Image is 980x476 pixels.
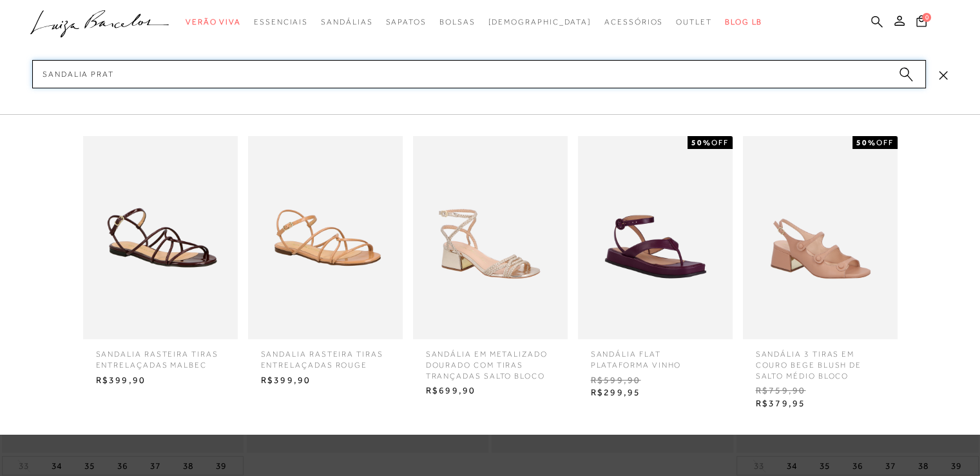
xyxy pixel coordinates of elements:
span: R$379,95 [746,394,894,413]
span: R$399,90 [86,371,235,390]
img: SANDALIA RASTEIRA TIRAS ENTRELAÇADAS MALBEC [83,136,238,339]
span: Outlet [676,17,712,26]
a: categoryNavScreenReaderText [254,10,308,34]
span: Bolsas [439,17,476,26]
strong: 50% [691,138,711,147]
span: 0 [922,13,931,22]
strong: 50% [856,138,876,147]
a: Sandália flat plataforma vinho 50%OFF Sandália flat plataforma vinho R$599,90 R$299,95 [575,136,736,402]
span: OFF [876,138,894,147]
img: Sandália flat plataforma vinho [578,136,733,339]
span: R$599,90 [581,371,729,390]
span: Acessórios [604,17,663,26]
a: categoryNavScreenReaderText [604,10,663,34]
a: categoryNavScreenReaderText [439,10,476,34]
span: BLOG LB [725,17,762,26]
button: 0 [912,14,930,32]
span: R$399,90 [251,371,399,390]
a: noSubCategoriesText [488,10,591,34]
img: SANDÁLIA 3 TIRAS EM COURO BEGE BLUSH DE SALTO MÉDIO BLOCO [743,136,898,339]
span: SANDALIA RASTEIRA TIRAS ENTRELAÇADAS ROUGE [251,339,399,371]
span: R$759,90 [746,381,894,401]
span: OFF [711,138,729,147]
span: [DEMOGRAPHIC_DATA] [488,17,591,26]
span: SANDÁLIA EM METALIZADO DOURADO COM TIRAS TRANÇADAS SALTO BLOCO [416,339,564,381]
img: SANDALIA RASTEIRA TIRAS ENTRELAÇADAS ROUGE [248,136,403,339]
img: SANDÁLIA EM METALIZADO DOURADO COM TIRAS TRANÇADAS SALTO BLOCO [413,136,568,339]
a: categoryNavScreenReaderText [186,10,241,34]
span: Verão Viva [186,17,241,26]
span: Sandálias [321,17,372,26]
a: SANDÁLIA EM METALIZADO DOURADO COM TIRAS TRANÇADAS SALTO BLOCO SANDÁLIA EM METALIZADO DOURADO COM... [410,136,571,401]
span: Sandália flat plataforma vinho [581,339,729,371]
span: Sapatos [385,17,426,26]
a: categoryNavScreenReaderText [321,10,372,34]
span: R$299,95 [581,383,729,402]
input: Buscar. [32,60,926,88]
a: BLOG LB [725,10,762,34]
a: SANDALIA RASTEIRA TIRAS ENTRELAÇADAS ROUGE SANDALIA RASTEIRA TIRAS ENTRELAÇADAS ROUGE R$399,90 [245,136,406,390]
a: SANDÁLIA 3 TIRAS EM COURO BEGE BLUSH DE SALTO MÉDIO BLOCO 50%OFF SANDÁLIA 3 TIRAS EM COURO BEGE B... [740,136,901,413]
span: SANDALIA RASTEIRA TIRAS ENTRELAÇADAS MALBEC [86,339,235,371]
a: categoryNavScreenReaderText [676,10,712,34]
span: SANDÁLIA 3 TIRAS EM COURO BEGE BLUSH DE SALTO MÉDIO BLOCO [746,339,894,381]
span: Essenciais [254,17,308,26]
a: categoryNavScreenReaderText [385,10,426,34]
span: R$699,90 [416,381,564,401]
a: SANDALIA RASTEIRA TIRAS ENTRELAÇADAS MALBEC SANDALIA RASTEIRA TIRAS ENTRELAÇADAS MALBEC R$399,90 [80,136,241,390]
